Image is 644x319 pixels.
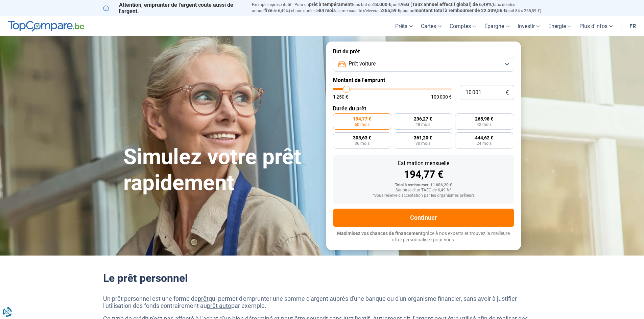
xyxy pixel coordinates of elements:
p: Un prêt personnel est une forme de qui permet d'emprunter une somme d'argent auprès d'une banque ... [103,295,541,310]
span: Maximisez vos chances de financement [337,231,423,236]
span: 265,59 € [382,8,400,13]
span: € [506,90,509,96]
span: TAEG (Taux annuel effectif global) de 6,49% [398,2,492,7]
span: 194,77 € [353,116,371,121]
span: 265,98 € [475,116,493,121]
span: 60 mois [355,123,369,127]
div: Total à rembourser: 11 686,20 € [338,183,509,188]
span: 100 000 € [431,95,452,99]
span: 42 mois [477,123,492,127]
span: montant total à rembourser de 22.309,56 € [414,8,506,13]
span: 1 250 € [333,95,348,99]
label: But du prêt [333,48,514,55]
span: prêt à tempérament [309,2,352,7]
span: 48 mois [415,123,430,127]
span: 361,20 € [414,135,432,140]
span: 24 mois [477,141,492,145]
a: Cartes [417,16,446,36]
p: Attention, emprunter de l'argent coûte aussi de l'argent. [103,2,244,15]
button: Prêt voiture [333,57,514,72]
a: Plus d'infos [575,16,617,36]
a: prêt [198,295,209,302]
a: prêt auto [207,302,231,309]
img: TopCompare [8,21,84,32]
a: Énergie [544,16,575,36]
span: 84 mois [319,8,336,13]
a: Épargne [480,16,514,36]
div: Estimation mensuelle [338,161,509,166]
span: 236,27 € [414,116,432,121]
p: Exemple représentatif : Pour un tous but de , un (taux débiteur annuel de 6,49%) et une durée de ... [252,2,541,14]
span: fixe [264,8,272,13]
a: fr [625,16,640,36]
span: 444,62 € [475,135,493,140]
span: 305,63 € [353,135,371,140]
label: Montant de l'emprunt [333,77,514,83]
span: 36 mois [355,141,369,145]
div: *Sous réserve d'acceptation par les organismes prêteurs [338,193,509,198]
span: Prêt voiture [349,60,376,68]
button: Continuer [333,209,514,227]
label: Durée du prêt [333,105,514,112]
div: Sur base d'un TAEG de 6,49 %* [338,188,509,193]
div: 194,77 € [338,169,509,180]
a: Investir [514,16,544,36]
span: 30 mois [415,141,430,145]
a: Comptes [446,16,480,36]
h1: Simulez votre prêt rapidement [123,144,318,196]
a: Prêts [391,16,417,36]
span: 18.000 € [373,2,391,7]
h2: Le prêt personnel [103,272,541,285]
p: grâce à nos experts et trouvez la meilleure offre personnalisée pour vous. [333,230,514,243]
